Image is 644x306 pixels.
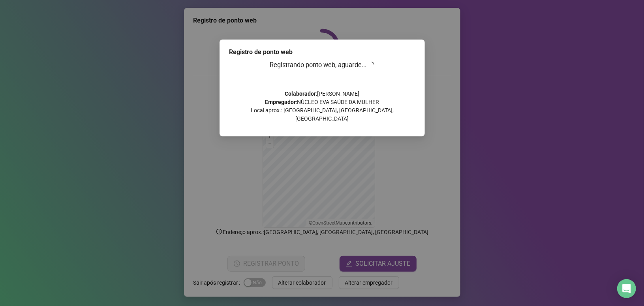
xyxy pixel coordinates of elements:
[229,60,415,70] h3: Registrando ponto web, aguarde...
[617,279,636,298] div: Open Intercom Messenger
[285,91,316,97] strong: Colaborador
[229,47,415,57] div: Registro de ponto web
[367,60,376,69] span: loading
[229,90,415,123] p: : [PERSON_NAME] : NÚCLEO EVA SAÚDE DA MULHER Local aprox.: [GEOGRAPHIC_DATA], [GEOGRAPHIC_DATA], ...
[265,99,296,105] strong: Empregador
